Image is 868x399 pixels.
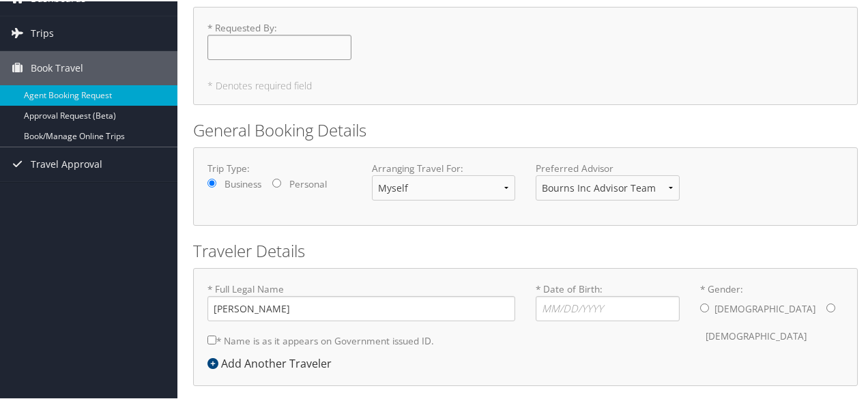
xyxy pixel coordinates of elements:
span: Trips [31,15,54,49]
label: * Full Legal Name [207,281,515,320]
label: Business [225,176,261,190]
label: * Gender: [700,281,844,349]
h2: General Booking Details [193,117,858,141]
div: Add Another Traveler [207,354,338,370]
label: [DEMOGRAPHIC_DATA] [714,295,815,321]
input: * Gender:[DEMOGRAPHIC_DATA][DEMOGRAPHIC_DATA] [700,302,709,311]
input: * Date of Birth: [536,295,680,320]
input: * Gender:[DEMOGRAPHIC_DATA][DEMOGRAPHIC_DATA] [826,302,835,311]
input: * Name is as it appears on Government issued ID. [207,334,216,343]
label: Preferred Advisor [536,160,680,174]
label: [DEMOGRAPHIC_DATA] [706,322,807,348]
input: * Full Legal Name [207,295,515,320]
input: * Requested By: [207,33,351,59]
h2: Traveler Details [193,238,858,261]
h5: * Denotes required field [207,80,843,89]
label: * Name is as it appears on Government issued ID. [207,327,434,352]
label: * Requested By : [207,20,351,59]
span: Travel Approval [31,146,102,180]
label: Trip Type: [207,160,351,174]
span: Book Travel [31,50,83,84]
label: * Date of Birth: [536,281,680,320]
label: Arranging Travel For: [372,160,516,174]
label: Personal [289,176,327,190]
